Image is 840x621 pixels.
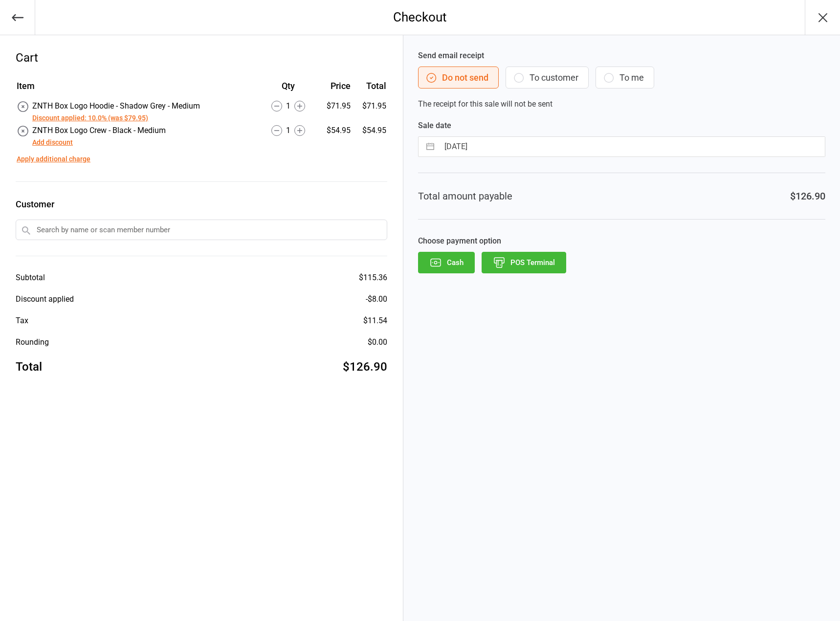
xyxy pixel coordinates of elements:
[16,220,387,240] input: Search by name or scan member number
[506,67,589,89] button: To customer
[318,125,351,136] div: $54.95
[343,358,387,376] div: $126.90
[32,101,200,111] span: ZNTH Box Logo Hoodie - Shadow Grey - Medium
[418,235,825,247] label: Choose payment option
[418,252,475,273] button: Cash
[16,198,387,211] label: Customer
[366,293,387,305] div: - $8.00
[482,252,566,273] button: POS Terminal
[418,50,825,62] label: Send email receipt
[16,315,28,327] div: Tax
[418,50,825,110] div: The receipt for this sale will not be sent
[17,79,258,99] th: Item
[259,79,317,99] th: Qty
[363,315,387,327] div: $11.54
[17,154,90,164] button: Apply additional charge
[16,272,45,284] div: Subtotal
[596,67,654,89] button: To me
[259,125,317,136] div: 1
[318,79,351,92] div: Price
[418,120,825,132] label: Sale date
[418,189,512,203] div: Total amount payable
[418,67,499,89] button: Do not send
[354,125,386,148] td: $54.95
[354,100,386,124] td: $71.95
[16,49,387,67] div: Cart
[16,358,42,376] div: Total
[32,113,148,123] button: Discount applied: 10.0% (was $79.95)
[259,100,317,112] div: 1
[32,126,166,135] span: ZNTH Box Logo Crew - Black - Medium
[354,79,386,99] th: Total
[359,272,387,284] div: $115.36
[318,100,351,112] div: $71.95
[790,189,825,203] div: $126.90
[32,137,73,148] button: Add discount
[368,336,387,348] div: $0.00
[16,293,74,305] div: Discount applied
[16,336,49,348] div: Rounding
